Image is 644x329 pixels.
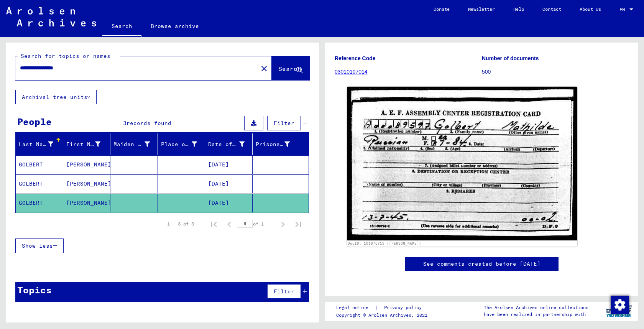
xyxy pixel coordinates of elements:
[423,260,540,268] a: See comments created before [DATE]
[113,140,150,148] div: Maiden Name
[335,69,368,75] a: 03010107014
[274,288,294,295] span: Filter
[205,194,253,212] mat-cell: [DATE]
[15,90,97,104] button: Archival tree units
[272,56,309,80] button: Search
[253,133,309,155] mat-header-cell: Prisoner #
[63,194,111,212] mat-cell: [PERSON_NAME]
[66,138,110,150] div: First Name
[291,216,306,232] button: Last page
[275,216,291,232] button: Next page
[63,133,111,155] mat-header-cell: First Name
[123,120,127,127] span: 3
[102,17,141,37] a: Search
[267,116,301,130] button: Filter
[347,87,577,240] img: 001.jpg
[611,296,629,314] img: Change consent
[16,155,63,174] mat-cell: GOLBERT
[222,216,237,232] button: Previous page
[605,301,633,321] img: yv_logo.png
[208,140,245,148] div: Date of Birth
[336,304,375,312] a: Legal notice
[141,17,208,35] a: Browse archive
[205,174,253,193] mat-cell: [DATE]
[16,194,63,212] mat-cell: GOLBERT
[482,68,629,76] p: 500
[278,65,301,72] span: Search
[15,239,64,253] button: Show less
[336,304,431,312] div: |
[256,61,272,76] button: Clear
[16,174,63,193] mat-cell: GOLBERT
[484,311,588,318] p: have been realized in partnership with
[619,7,628,12] span: EN
[110,133,158,155] mat-header-cell: Maiden Name
[19,140,53,148] div: Last Name
[484,304,588,311] p: The Arolsen Archives online collections
[63,155,111,174] mat-cell: [PERSON_NAME]
[17,283,52,297] div: Topics
[482,55,539,61] b: Number of documents
[158,133,205,155] mat-header-cell: Place of Birth
[256,140,290,148] div: Prisoner #
[208,138,254,150] div: Date of Birth
[274,120,294,127] span: Filter
[22,242,53,249] span: Show less
[19,138,63,150] div: Last Name
[113,138,159,150] div: Maiden Name
[205,155,253,174] mat-cell: [DATE]
[237,220,275,227] div: of 1
[610,295,629,314] div: Change consent
[348,241,421,245] a: DocID: 101076719 ([PERSON_NAME])
[21,53,110,59] mat-label: Search for topics or names
[267,284,301,299] button: Filter
[161,140,197,148] div: Place of Birth
[206,216,222,232] button: First page
[336,312,431,319] p: Copyright © Arolsen Archives, 2021
[16,133,63,155] mat-header-cell: Last Name
[205,133,253,155] mat-header-cell: Date of Birth
[127,120,171,127] span: records found
[167,220,194,227] div: 1 – 3 of 3
[6,7,96,26] img: Arolsen_neg.svg
[66,140,101,148] div: First Name
[256,138,300,150] div: Prisoner #
[17,115,52,128] div: People
[161,138,207,150] div: Place of Birth
[63,174,111,193] mat-cell: [PERSON_NAME]
[378,304,431,312] a: Privacy policy
[335,55,376,61] b: Reference Code
[260,64,269,73] mat-icon: close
